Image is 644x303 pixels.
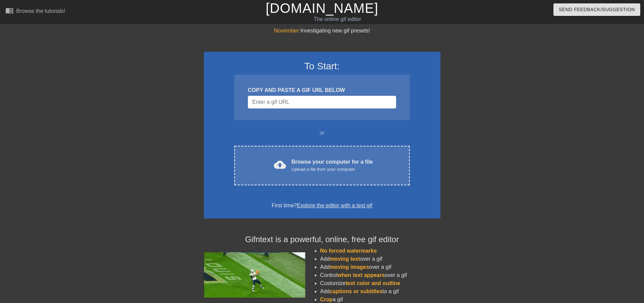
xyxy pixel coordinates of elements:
div: Browse the tutorials! [16,8,65,14]
li: Control over a gif [320,271,440,279]
span: menu_book [5,6,14,15]
div: First time? [213,202,432,210]
span: text color and outline [345,280,400,286]
h3: To Start: [213,61,432,72]
span: No forced watermarks [320,248,377,254]
div: or [221,129,423,137]
img: football_small.gif [204,252,305,298]
li: Add over a gif [320,255,440,263]
span: moving images [330,264,369,270]
div: Investigating new gif presets! [204,27,440,35]
span: captions or subtitles [330,288,382,294]
a: [DOMAIN_NAME] [266,1,378,16]
li: Add to a gif [320,287,440,296]
h4: Gifntext is a powerful, online, free gif editor [204,235,440,244]
span: moving text [330,256,360,262]
span: November: [274,28,300,33]
div: COPY AND PASTE A GIF URL BELOW [248,86,396,94]
span: Crop [320,297,333,302]
div: Browse your computer for a file [291,158,373,173]
div: The online gif editor [218,15,457,23]
li: Add over a gif [320,263,440,271]
span: cloud_upload [274,159,286,171]
button: Send Feedback/Suggestion [553,3,640,16]
a: Explore the editor with a test gif [297,203,372,208]
input: Username [248,96,396,109]
span: when text appears [337,272,385,278]
a: Browse the tutorials! [5,6,65,17]
li: Customize [320,279,440,287]
div: Upload a file from your computer [291,166,373,173]
span: Send Feedback/Suggestion [559,5,635,14]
